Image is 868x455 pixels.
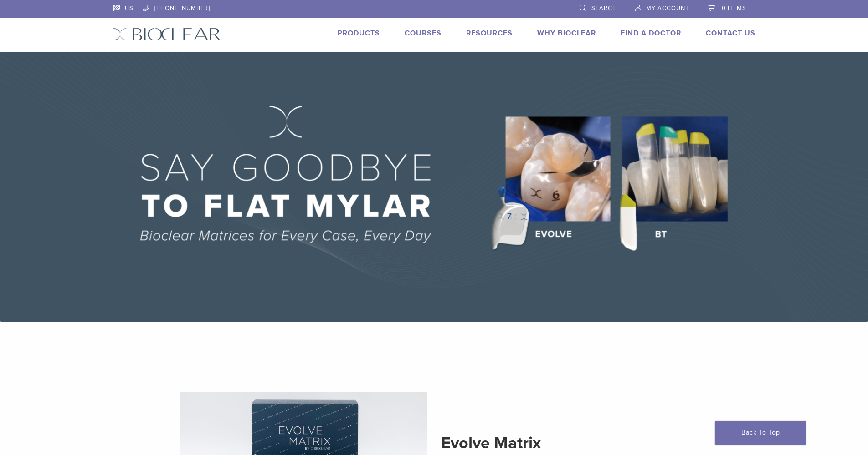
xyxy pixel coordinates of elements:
a: Back To Top [715,421,806,445]
h2: Evolve Matrix [441,432,688,454]
img: Bioclear [113,28,221,41]
a: Find A Doctor [621,29,681,38]
span: Search [591,5,617,12]
a: Contact Us [706,29,755,38]
a: Courses [405,29,442,38]
a: Products [338,29,380,38]
a: Why Bioclear [537,29,596,38]
span: 0 items [722,5,746,12]
span: My Account [646,5,689,12]
a: Resources [466,29,513,38]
